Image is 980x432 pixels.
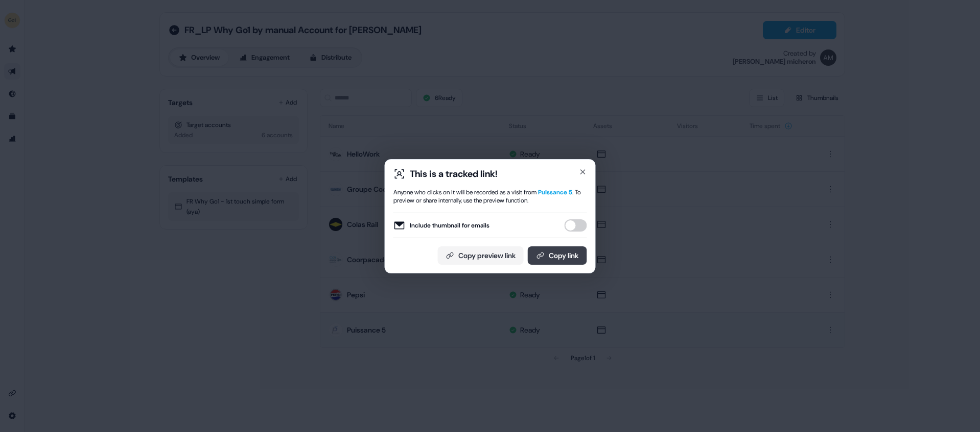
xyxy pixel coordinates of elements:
div: This is a tracked link! [410,168,498,180]
label: Include thumbnail for emails [393,219,489,232]
div: Anyone who clicks on it will be recorded as a visit from . To preview or share internally, use th... [393,188,587,205]
button: Copy link [528,246,587,265]
button: Copy preview link [438,246,524,265]
span: Puissance 5 [538,188,572,196]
